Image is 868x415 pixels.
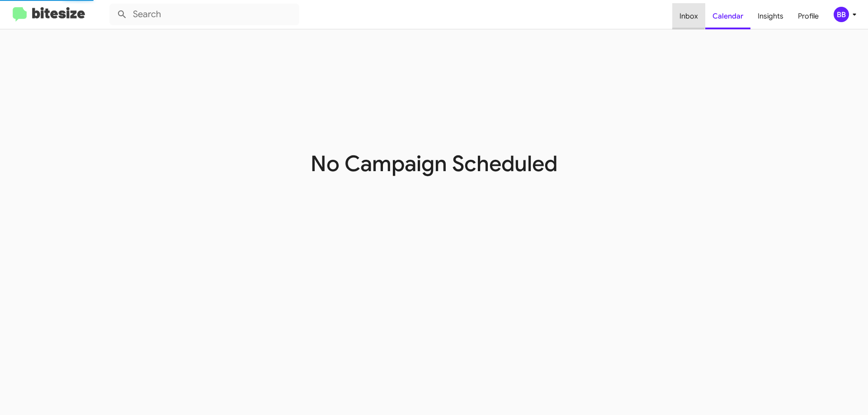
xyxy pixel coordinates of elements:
[834,7,849,22] div: BB
[705,3,750,29] a: Calendar
[672,3,705,29] a: Inbox
[109,4,299,25] input: Search
[791,3,826,29] a: Profile
[750,3,791,29] a: Insights
[826,7,858,22] button: BB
